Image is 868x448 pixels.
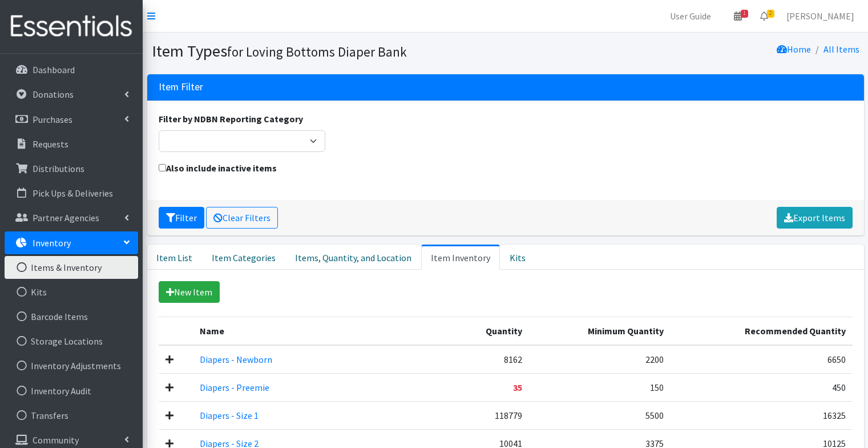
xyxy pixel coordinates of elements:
[671,317,852,345] th: Recommended Quantity
[5,108,138,131] a: Purchases
[529,401,671,429] td: 5500
[285,245,421,270] a: Items, Quantity, and Location
[5,7,138,46] img: HumanEssentials
[33,212,99,223] p: Partner Agencies
[529,373,671,401] td: 150
[661,5,720,27] a: User Guide
[159,81,203,93] h3: Item Filter
[159,112,303,126] label: Filter by NDBN Reporting Category
[421,245,500,270] a: Item Inventory
[152,41,502,61] h1: Item Types
[206,207,278,229] a: Clear Filters
[5,330,138,353] a: Storage Locations
[227,43,407,60] small: for Loving Bottoms Diaper Bank
[202,245,285,270] a: Item Categories
[671,373,852,401] td: 450
[5,305,138,328] a: Barcode Items
[5,133,138,155] a: Requests
[777,5,863,27] a: [PERSON_NAME]
[159,164,166,171] input: Also include inactive items
[5,182,138,205] a: Pick Ups & Deliveries
[751,5,777,27] a: 2
[449,373,528,401] td: 35
[33,64,75,75] p: Dashboard
[671,401,852,429] td: 16325
[5,157,138,180] a: Distributions
[33,163,84,174] p: Distributions
[147,245,202,270] a: Item List
[159,281,220,303] a: New Item
[777,207,853,229] a: Export Items
[5,256,138,279] a: Items & Inventory
[5,404,138,427] a: Transfers
[823,43,859,55] a: All Items
[767,10,774,18] span: 2
[33,114,72,125] p: Purchases
[193,317,450,345] th: Name
[200,354,272,365] a: Diapers - Newborn
[741,10,748,18] span: 1
[449,317,528,345] th: Quantity
[33,434,79,446] p: Community
[33,187,113,199] p: Pick Ups & Deliveries
[200,410,259,421] a: Diapers - Size 1
[777,43,811,55] a: Home
[5,379,138,402] a: Inventory Audit
[500,245,535,270] a: Kits
[5,58,138,81] a: Dashboard
[159,161,277,175] label: Also include inactive items
[449,401,528,429] td: 118779
[671,345,852,374] td: 6650
[5,83,138,106] a: Donations
[725,5,751,27] a: 1
[5,206,138,229] a: Partner Agencies
[200,382,269,393] a: Diapers - Preemie
[5,231,138,254] a: Inventory
[529,317,671,345] th: Minimum Quantity
[529,345,671,374] td: 2200
[5,281,138,303] a: Kits
[33,237,71,249] p: Inventory
[5,354,138,377] a: Inventory Adjustments
[33,138,68,150] p: Requests
[33,89,74,100] p: Donations
[449,345,528,374] td: 8162
[159,207,204,229] button: Filter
